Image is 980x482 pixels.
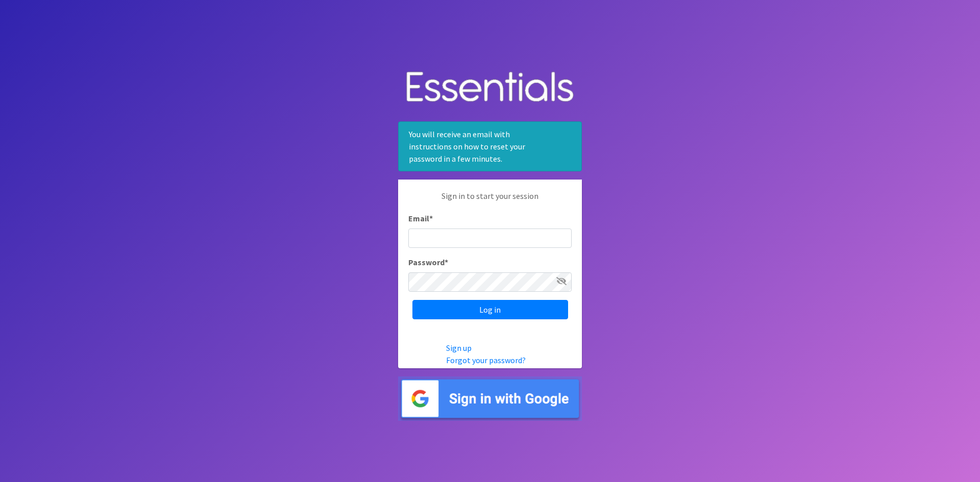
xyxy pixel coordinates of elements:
input: Log in [412,300,568,319]
img: Human Essentials [398,61,582,114]
label: Email [408,212,433,224]
img: Sign in with Google [398,376,582,421]
p: Sign in to start your session [408,190,572,212]
a: Sign up [446,343,472,353]
abbr: required [445,257,448,267]
a: Forgot your password? [446,355,526,365]
label: Password [408,256,448,268]
abbr: required [429,213,433,223]
div: You will receive an email with instructions on how to reset your password in a few minutes. [398,121,582,171]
